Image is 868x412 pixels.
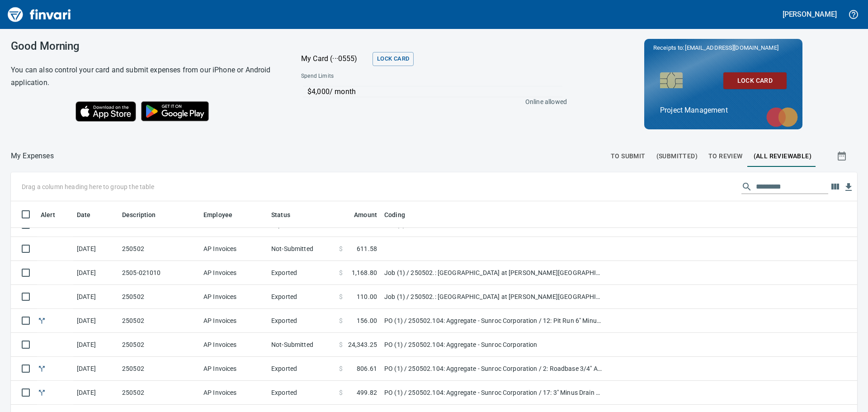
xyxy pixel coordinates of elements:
[73,309,118,333] td: [DATE]
[339,316,343,325] span: $
[731,75,779,86] span: Lock Card
[381,261,607,285] td: Job (1) / 250502.: [GEOGRAPHIC_DATA] at [PERSON_NAME][GEOGRAPHIC_DATA] / 8520. 01.: BS1 - Dewater...
[268,237,335,261] td: Not-Submitted
[73,333,118,357] td: [DATE]
[118,357,200,381] td: 250502
[203,209,244,220] span: Employee
[381,357,607,381] td: PO (1) / 250502.104: Aggregate - Sunroc Corporation / 2: Roadbase 3/4" Agg for Base - Delivery
[301,72,449,81] span: Spend Limits
[294,97,567,106] p: Online allowed
[203,209,232,220] span: Employee
[37,365,47,371] span: Split transaction
[37,317,47,323] span: Split transaction
[5,4,73,25] img: Finvari
[339,340,343,349] span: $
[11,64,278,89] h6: You can also control your card and submit expenses from our iPhone or Android application.
[357,364,377,373] span: 806.61
[339,244,343,253] span: $
[656,151,698,162] span: (Submitted)
[75,101,136,122] img: Download on the App Store
[41,209,67,220] span: Alert
[268,285,335,309] td: Exported
[37,389,47,395] span: Split transaction
[373,52,414,66] button: Lock Card
[828,145,857,167] button: Show transactions within a particular date range
[352,268,377,277] span: 1,168.80
[200,261,268,285] td: AP Invoices
[118,309,200,333] td: 250502
[348,340,377,349] span: 24,343.25
[136,96,214,126] img: Get it on Google Play
[381,381,607,405] td: PO (1) / 250502.104: Aggregate - Sunroc Corporation / 17: 3" Minus Drain Rock (Delivered)
[73,357,118,381] td: [DATE]
[339,292,343,301] span: $
[271,209,302,220] span: Status
[118,237,200,261] td: 250502
[200,333,268,357] td: AP Invoices
[354,209,377,220] span: Amount
[118,333,200,357] td: 250502
[339,364,343,373] span: $
[271,209,290,220] span: Status
[723,72,787,89] button: Lock Card
[118,381,200,405] td: 250502
[684,43,779,52] span: [EMAIL_ADDRESS][DOMAIN_NAME]
[122,209,168,220] span: Description
[381,285,607,309] td: Job (1) / 250502.: [GEOGRAPHIC_DATA] at [PERSON_NAME][GEOGRAPHIC_DATA] / 15. 01.: BS1 - Pile Supp...
[828,180,842,194] button: Choose columns to display
[307,86,562,97] p: $4,000 / month
[268,261,335,285] td: Exported
[339,268,343,277] span: $
[381,333,607,357] td: PO (1) / 250502.104: Aggregate - Sunroc Corporation
[357,292,377,301] span: 110.00
[653,43,793,52] p: Receipts to:
[11,151,54,161] p: My Expenses
[73,381,118,405] td: [DATE]
[339,388,343,397] span: $
[41,209,55,220] span: Alert
[842,180,855,194] button: Download Table
[118,261,200,285] td: 2505-021010
[783,9,837,19] h5: [PERSON_NAME]
[268,333,335,357] td: Not-Submitted
[384,209,405,220] span: Coding
[268,357,335,381] td: Exported
[200,381,268,405] td: AP Invoices
[11,151,54,161] nav: breadcrumb
[268,381,335,405] td: Exported
[301,53,369,64] p: My Card (···0555)
[11,40,278,52] h3: Good Morning
[200,237,268,261] td: AP Invoices
[381,309,607,333] td: PO (1) / 250502.104: Aggregate - Sunroc Corporation / 12: Pit Run 6" Minus + Borrow - Delivery
[77,209,91,220] span: Date
[708,151,743,162] span: To Review
[73,261,118,285] td: [DATE]
[77,209,103,220] span: Date
[200,309,268,333] td: AP Invoices
[762,103,802,132] img: mastercard.svg
[73,285,118,309] td: [DATE]
[357,244,377,253] span: 611.58
[357,388,377,397] span: 499.82
[377,54,409,64] span: Lock Card
[780,7,839,21] button: [PERSON_NAME]
[384,209,417,220] span: Coding
[22,182,154,191] p: Drag a column heading here to group the table
[268,309,335,333] td: Exported
[754,151,811,162] span: (All Reviewable)
[200,357,268,381] td: AP Invoices
[73,237,118,261] td: [DATE]
[122,209,156,220] span: Description
[200,285,268,309] td: AP Invoices
[357,316,377,325] span: 156.00
[660,105,787,116] p: Project Management
[611,151,646,162] span: To Submit
[342,209,377,220] span: Amount
[118,285,200,309] td: 250502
